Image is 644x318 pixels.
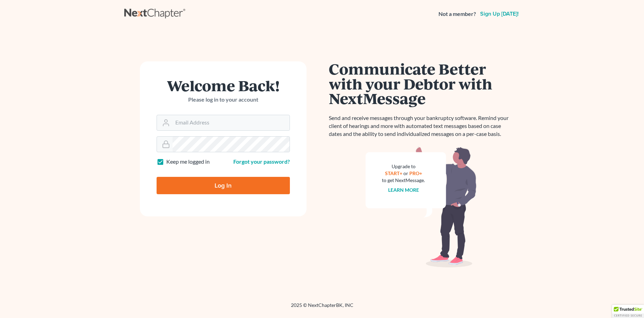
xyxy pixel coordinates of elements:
[157,177,290,194] input: Log In
[385,170,402,176] a: START+
[157,78,290,93] h1: Welcome Back!
[409,170,422,176] a: PRO+
[382,163,425,170] div: Upgrade to
[233,158,290,165] a: Forgot your password?
[173,115,290,130] input: Email Address
[366,146,477,268] img: nextmessage_bg-59042aed3d76b12b5cd301f8e5b87938c9018125f34e5fa2b7a6b67550977c72.svg
[329,114,513,138] p: Send and receive messages through your bankruptcy software. Remind your client of hearings and mo...
[438,10,476,18] strong: Not a member?
[166,158,210,166] label: Keep me logged in
[388,187,419,193] a: Learn more
[382,177,425,184] div: to get NextMessage.
[124,302,520,314] div: 2025 © NextChapterBK, INC
[612,305,644,318] div: TrustedSite Certified
[157,96,290,104] p: Please log in to your account
[403,170,408,176] span: or
[329,61,513,106] h1: Communicate Better with your Debtor with NextMessage
[479,11,520,17] a: Sign up [DATE]!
